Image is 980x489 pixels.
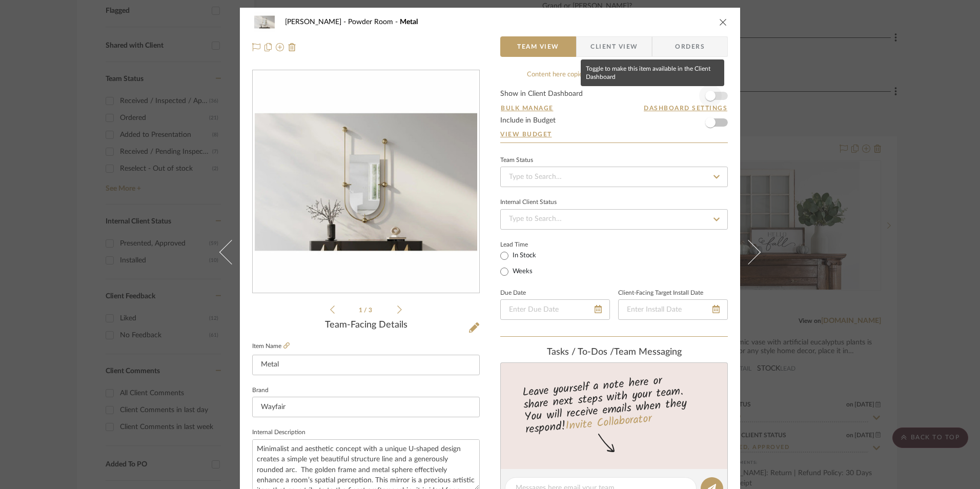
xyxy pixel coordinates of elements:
[500,70,728,80] div: Content here copies to Client View - confirm visibility there.
[364,307,369,313] span: /
[719,17,728,27] button: close
[500,249,553,278] mat-radio-group: Select item type
[288,43,296,51] img: Remove from project
[500,130,728,138] a: View Budget
[252,342,290,351] label: Item Name
[500,299,610,320] input: Enter Due Date
[253,71,479,293] div: 0
[252,355,480,375] input: Enter Item Name
[500,200,557,205] div: Internal Client Status
[643,104,728,113] button: Dashboard Settings
[565,410,652,436] a: Invite Collaborator
[547,348,614,357] span: Tasks / To-Dos /
[499,370,729,438] div: Leave yourself a note here or share next steps with your team. You will receive emails when they ...
[400,18,418,26] span: Metal
[252,430,305,435] label: Internal Description
[618,291,703,296] label: Client-Facing Target Install Date
[255,71,477,293] img: 12331dfa-72e1-4fe4-8d59-43d832cf77e3_436x436.jpg
[285,18,348,26] span: [PERSON_NAME]
[500,209,728,230] input: Type to Search…
[252,388,269,393] label: Brand
[369,307,374,313] span: 3
[500,158,533,163] div: Team Status
[511,267,533,276] label: Weeks
[359,307,364,313] span: 1
[517,36,559,57] span: Team View
[500,104,554,113] button: Bulk Manage
[252,12,277,32] img: 12331dfa-72e1-4fe4-8d59-43d832cf77e3_48x40.jpg
[348,18,400,26] span: Powder Room
[590,36,638,57] span: Client View
[500,240,553,249] label: Lead Time
[252,320,480,331] div: Team-Facing Details
[500,347,728,358] div: team Messaging
[664,36,716,57] span: Orders
[511,251,536,260] label: In Stock
[500,167,728,187] input: Type to Search…
[618,299,728,320] input: Enter Install Date
[252,397,480,417] input: Enter Brand
[500,291,526,296] label: Due Date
